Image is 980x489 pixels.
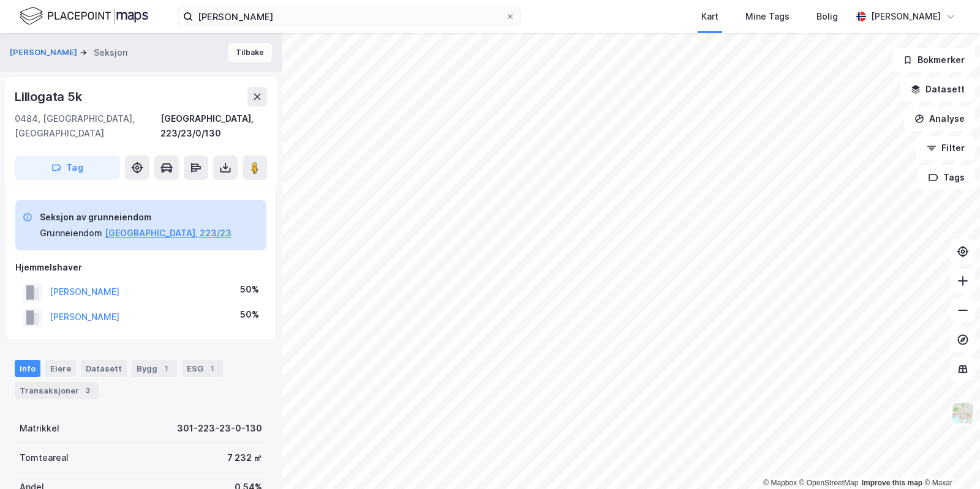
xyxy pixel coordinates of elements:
div: Tomteareal [20,450,69,465]
div: Seksjon av grunneiendom [40,210,232,225]
iframe: Chat Widget [919,430,980,489]
img: logo.f888ab2527a4732fd821a326f86c7f29.svg [20,6,148,27]
div: Datasett [81,360,127,377]
div: 50% [240,282,259,297]
button: Tilbake [228,43,272,62]
button: [PERSON_NAME] [10,47,80,59]
div: Kontrollprogram for chat [919,430,980,489]
div: 1 [160,362,172,375]
div: Info [15,360,40,377]
input: Søk på adresse, matrikkel, gårdeiere, leietakere eller personer [193,7,505,26]
div: Hjemmelshaver [15,260,266,275]
div: Grunneiendom [40,226,102,241]
div: ESG [182,360,223,377]
button: [GEOGRAPHIC_DATA], 223/23 [105,226,232,241]
div: Bygg [132,360,177,377]
div: Transaksjoner [15,382,99,399]
button: Tags [918,165,975,190]
a: Mapbox [763,479,797,487]
div: Lillogata 5k [15,87,85,106]
div: 50% [240,307,259,322]
a: Improve this map [862,479,922,487]
div: [PERSON_NAME] [871,9,941,24]
div: 1 [206,362,218,375]
div: 7 232 ㎡ [227,450,262,465]
button: Tag [15,155,120,180]
button: Bokmerker [892,48,975,72]
div: 0484, [GEOGRAPHIC_DATA], [GEOGRAPHIC_DATA] [15,111,160,141]
div: Bolig [816,9,838,24]
button: Datasett [900,77,975,102]
img: Z [951,401,974,425]
div: Kart [701,9,718,24]
a: OpenStreetMap [799,479,859,487]
button: Analyse [904,106,975,131]
div: 301-223-23-0-130 [177,421,262,436]
div: 3 [81,384,94,397]
div: Matrikkel [20,421,59,436]
div: Mine Tags [745,9,790,24]
div: Seksjon [94,45,127,60]
div: [GEOGRAPHIC_DATA], 223/23/0/130 [160,111,267,141]
div: Eiere [45,360,76,377]
button: Filter [916,136,975,160]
